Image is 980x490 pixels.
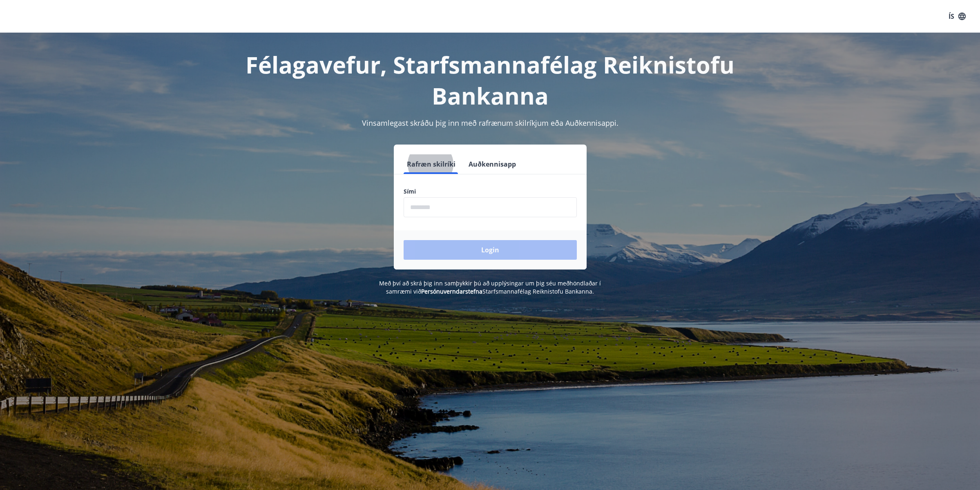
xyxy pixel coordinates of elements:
span: Vinsamlegast skráðu þig inn með rafrænum skilríkjum eða Auðkennisappi. [362,118,618,128]
button: Auðkennisapp [465,154,519,174]
button: Rafræn skilríki [404,154,459,174]
a: Persónuverndarstefna [421,287,482,295]
h1: Félagavefur, Starfsmannafélag Reiknistofu Bankanna [206,49,775,111]
button: ÍS [944,9,970,24]
label: Sími [404,187,577,196]
span: Með því að skrá þig inn samþykkir þú að upplýsingar um þig séu meðhöndlaðar í samræmi við Starfsm... [379,279,601,295]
